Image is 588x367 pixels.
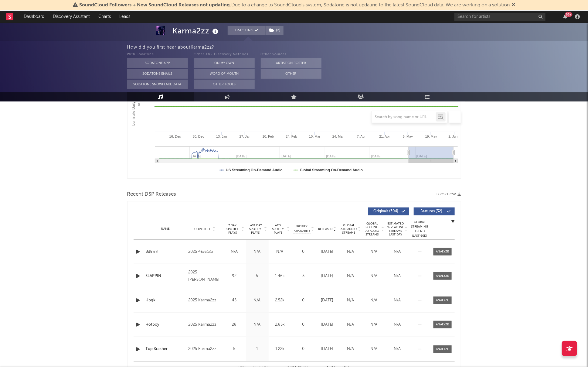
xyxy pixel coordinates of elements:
[512,3,515,8] span: Dismiss
[341,346,361,352] div: N/A
[387,322,408,328] div: N/A
[565,12,573,17] div: 99 +
[247,297,267,304] div: N/A
[225,322,244,328] div: 28
[247,273,267,279] div: 5
[146,273,185,279] a: SLAPPIN
[341,224,357,235] span: Global ATD Audio Streams
[341,273,361,279] div: N/A
[563,14,567,19] button: 99+
[247,346,267,352] div: 1
[425,135,437,138] text: 19. May
[146,227,185,231] div: Name
[387,346,408,352] div: N/A
[194,58,255,68] button: On My Own
[19,11,49,23] a: Dashboard
[341,297,361,304] div: N/A
[188,269,221,283] div: 2025 [PERSON_NAME]
[127,69,188,79] button: Sodatone Emails
[270,346,290,352] div: 1.22k
[146,249,185,255] a: Bdlrrrr!
[364,249,384,255] div: N/A
[79,3,230,8] span: SoundCloud Followers + New SoundCloud Releases not updating
[146,322,185,328] a: Hotboy
[364,346,384,352] div: N/A
[146,297,185,304] a: Hbgk
[266,26,284,35] button: (2)
[216,135,227,138] text: 13. Jan
[225,273,244,279] div: 92
[317,249,338,255] div: [DATE]
[318,227,333,231] span: Released
[300,168,363,172] text: Global Streaming On-Demand Audio
[49,11,94,23] a: Discovery Assistant
[317,346,338,352] div: [DATE]
[225,297,244,304] div: 45
[188,321,221,328] div: 2025 Karma2zz
[169,135,181,138] text: 16. Dec
[372,210,400,213] span: Originals ( 304 )
[448,135,457,138] text: 2. Jun
[115,11,134,23] a: Leads
[247,224,263,235] span: Last Day Spotify Plays
[454,13,546,21] input: Search for artists
[357,135,365,138] text: 7. Apr
[228,26,266,35] button: Tracking
[270,249,290,255] div: N/A
[317,297,338,304] div: [DATE]
[225,346,244,352] div: 5
[309,135,321,138] text: 10. Mar
[286,135,297,138] text: 24. Feb
[387,222,404,236] span: Estimated % Playlist Streams Last Day
[293,224,311,233] span: Spotify Popularity
[194,227,212,231] span: Copyright
[317,322,338,328] div: [DATE]
[225,224,241,235] span: 7 Day Spotify Plays
[379,135,390,138] text: 21. Apr
[341,322,361,328] div: N/A
[293,249,314,255] div: 0
[414,208,455,215] button: Features(32)
[387,249,408,255] div: N/A
[364,297,384,304] div: N/A
[247,322,267,328] div: N/A
[173,26,220,36] div: Karma2zz
[127,80,188,89] button: Sodatone Snowflake Data
[403,135,413,138] text: 5. May
[436,193,461,196] button: Export CSV
[387,297,408,304] div: N/A
[146,346,185,352] a: Top Krasher
[270,224,286,235] span: ATD Spotify Plays
[270,297,290,304] div: 2.52k
[293,297,314,304] div: 0
[411,220,429,238] div: Global Streaming Trend (Last 60D)
[226,168,283,172] text: US Streaming On-Demand Audio
[127,191,176,198] span: Recent DSP Releases
[261,58,321,68] button: Artist on Roster
[293,346,314,352] div: 0
[247,249,267,255] div: N/A
[387,273,408,279] div: N/A
[194,69,255,79] button: Word Of Mouth
[364,273,384,279] div: N/A
[138,103,140,106] text: 0
[293,273,314,279] div: 3
[261,69,321,79] button: Other
[266,26,284,35] span: ( 2 )
[418,210,446,213] span: Features ( 32 )
[270,273,290,279] div: 1.46k
[317,273,338,279] div: [DATE]
[293,322,314,328] div: 0
[188,248,221,256] div: 2025 4EvaGG
[194,80,255,89] button: Other Tools
[368,208,409,215] button: Originals(304)
[239,135,250,138] text: 27. Jan
[79,3,510,8] span: : Due to a change to SoundCloud's system, Sodatone is not updating to the latest SoundCloud data....
[188,297,221,304] div: 2025 Karma2zz
[192,135,204,138] text: 30. Dec
[131,87,136,125] text: Luminate Daily Streams
[364,322,384,328] div: N/A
